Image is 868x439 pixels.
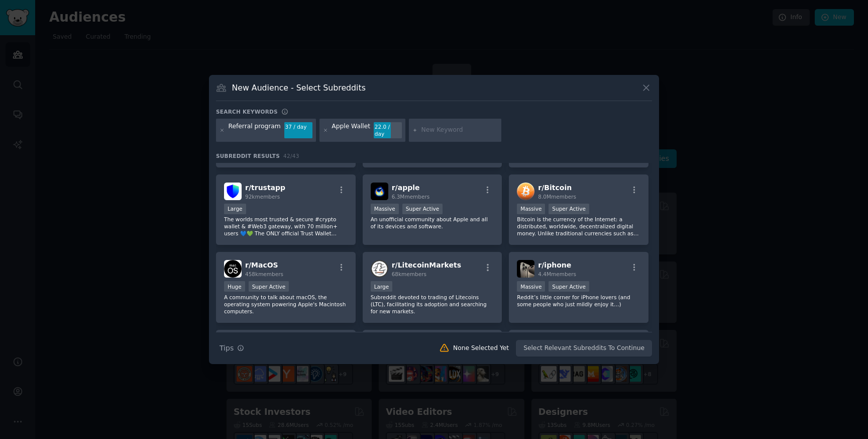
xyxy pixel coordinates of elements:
p: An unofficial community about Apple and all of its devices and software. [371,216,494,230]
span: r/ apple [392,184,420,192]
img: Bitcoin [517,183,534,200]
div: None Selected Yet [453,344,509,353]
span: 68k members [392,271,426,277]
span: 458k members [245,271,283,277]
span: r/ iphone [538,261,571,269]
span: 6.3M members [392,194,430,200]
div: 22.0 / day [374,122,402,138]
span: Tips [220,343,234,354]
div: Large [224,204,246,214]
img: iphone [517,260,534,278]
img: LitecoinMarkets [371,260,388,278]
input: New Keyword [421,126,498,135]
p: Bitcoin is the currency of the Internet: a distributed, worldwide, decentralized digital money. U... [517,216,640,237]
h3: New Audience - Select Subreddits [232,82,366,93]
span: r/ Bitcoin [538,184,572,192]
div: Super Active [549,281,589,292]
div: Apple Wallet [332,122,370,138]
div: Large [371,281,393,292]
div: Massive [371,204,399,214]
span: Subreddit Results [216,152,280,159]
span: 42 / 43 [283,153,299,159]
img: apple [371,183,388,200]
div: Super Active [549,204,589,214]
span: 92k members [245,194,280,200]
div: Super Active [402,204,443,214]
div: Referral program [229,122,281,138]
span: r/ MacOS [245,261,278,269]
div: Massive [517,204,545,214]
button: Tips [216,339,248,357]
div: Super Active [249,281,289,292]
span: 4.4M members [538,271,576,277]
div: 37 / day [284,122,312,131]
img: MacOS [224,260,242,278]
div: Massive [517,281,545,292]
p: Subreddit devoted to trading of Litecoins (LTC), facilitating its adoption and searching for new ... [371,294,494,315]
span: r/ LitecoinMarkets [392,261,461,269]
p: The worlds most trusted & secure #crypto wallet & #Web3 gateway, with 70 million+ users 💙💚 The ON... [224,216,348,237]
span: r/ trustapp [245,184,285,192]
p: Reddit’s little corner for iPhone lovers (and some people who just mildly enjoy it…) [517,294,640,308]
p: A community to talk about macOS, the operating system powering Apple's Macintosh computers. [224,294,348,315]
span: 8.0M members [538,194,576,200]
div: Huge [224,281,245,292]
h3: Search keywords [216,108,278,115]
img: trustapp [224,183,242,200]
